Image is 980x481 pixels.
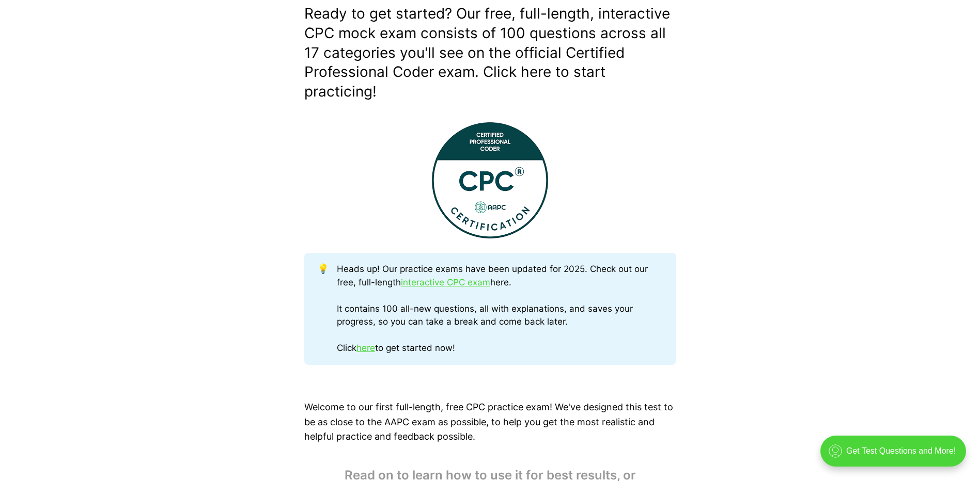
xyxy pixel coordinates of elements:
img: This Certified Professional Coder (CPC) Practice Exam contains 100 full-length test questions! [432,122,548,238]
a: here [356,343,375,353]
a: interactive CPC exam [401,277,490,287]
div: Heads up! Our practice exams have been updated for 2025. Check out our free, full-length here. It... [337,263,663,355]
div: 💡 [317,263,337,355]
iframe: portal-trigger [812,430,980,481]
p: Ready to get started? Our free, full-length, interactive CPC mock exam consists of 100 questions ... [304,4,676,102]
p: Welcome to our first full-length, free CPC practice exam! We've designed this test to be as close... [304,400,676,444]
